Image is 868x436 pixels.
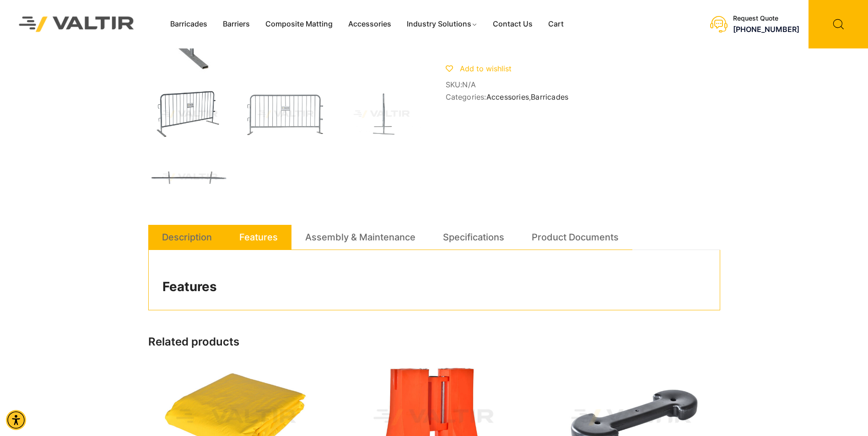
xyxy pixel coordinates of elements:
a: Composite Matting [258,17,340,31]
a: Specifications [443,225,504,250]
span: Categories: , [446,93,720,101]
h2: Features [162,279,706,295]
a: Product Documents [532,225,619,250]
img: A vertical metal stand with a base, designed for stability, shown against a plain background. [340,90,423,139]
a: Accessories [486,92,529,101]
a: call (888) 496-3625 [733,25,799,34]
a: Barricades [162,17,215,31]
span: N/A [462,80,476,89]
span: SKU: [446,80,720,89]
a: Add to wishlist [446,64,512,73]
div: Accessibility Menu [6,410,26,430]
a: Barricades [531,92,568,101]
span: Add to wishlist [460,64,512,73]
img: A long, straight metal bar with two perpendicular extensions on either side, likely a tool or par... [148,153,231,202]
img: A metallic crowd control barrier with vertical bars and a sign labeled "VALTIR" in the center. [244,90,327,139]
div: Request Quote [733,15,799,22]
img: FrenchBar_3Q-1.jpg [148,90,231,139]
a: Description [162,225,212,250]
h2: Related products [148,335,720,349]
a: Assembly & Maintenance [305,225,415,250]
a: Cart [540,17,571,31]
a: Contact Us [485,17,540,31]
img: Valtir Rentals [7,5,146,44]
a: Accessories [340,17,399,31]
a: Barriers [215,17,258,31]
a: Industry Solutions [399,17,485,31]
a: Features [239,225,278,250]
